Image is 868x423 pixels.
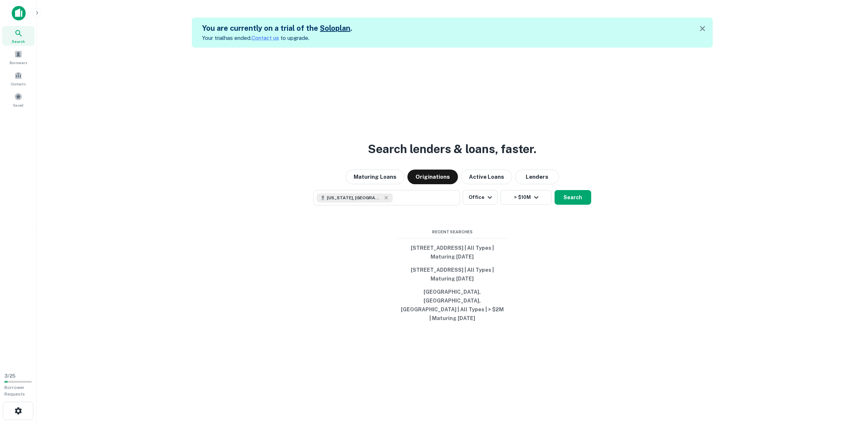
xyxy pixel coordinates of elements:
[12,38,25,44] span: Search
[461,170,512,184] button: Active Loans
[398,241,507,263] button: [STREET_ADDRESS] | All Types | Maturing [DATE]
[398,285,507,325] button: [GEOGRAPHIC_DATA], [GEOGRAPHIC_DATA], [GEOGRAPHIC_DATA] | All Types | > $2M | Maturing [DATE]
[398,263,507,285] button: [STREET_ADDRESS] | All Types | Maturing [DATE]
[515,170,559,184] button: Lenders
[252,35,279,41] a: Contact us
[463,190,498,205] button: Office
[2,47,34,67] a: Borrowers
[12,6,26,21] img: capitalize-icon.png
[13,102,24,108] span: Saved
[313,190,460,205] button: [US_STATE], [GEOGRAPHIC_DATA]
[346,170,405,184] button: Maturing Loans
[10,60,27,66] span: Borrowers
[4,385,25,397] span: Borrower Requests
[368,140,537,158] h3: Search lenders & loans, faster.
[555,190,591,205] button: Search
[2,68,34,88] a: Contacts
[2,26,34,46] a: Search
[11,81,26,87] span: Contacts
[202,34,352,42] p: Your trial has ended. to upgrade.
[2,90,34,110] a: Saved
[398,229,507,235] span: Recent Searches
[500,190,552,205] button: > $10M
[202,23,352,34] h5: You are currently on a trial of the .
[327,194,382,201] span: [US_STATE], [GEOGRAPHIC_DATA]
[320,24,350,33] a: Soloplan
[407,170,458,184] button: Originations
[831,341,868,376] iframe: Chat Widget
[4,373,15,379] span: 3 / 25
